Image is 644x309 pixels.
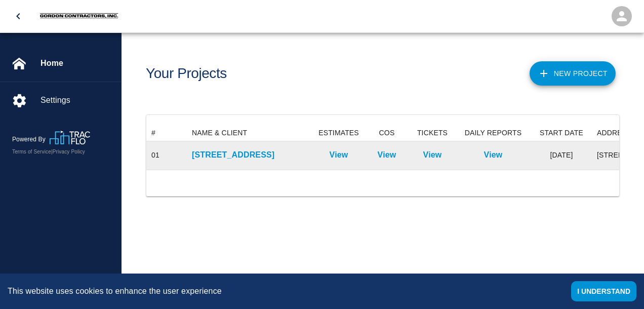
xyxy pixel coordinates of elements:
[192,125,247,141] div: NAME & CLIENT
[597,125,632,141] div: ADDRESS
[531,125,592,141] div: START DATE
[146,125,187,141] div: #
[410,125,455,141] div: TICKETS
[151,125,155,141] div: #
[146,65,227,82] h1: Your Projects
[41,57,113,69] span: Home
[12,149,51,154] a: Terms of Service
[8,285,556,297] div: This website uses cookies to enhance the user experience
[423,149,442,161] a: View
[417,125,448,141] div: TICKETS
[187,125,313,141] div: NAME & CLIENT
[465,125,521,141] div: DAILY REPORTS
[12,135,50,144] p: Powered By
[571,281,636,301] button: Accept cookies
[378,149,396,161] a: View
[364,125,410,141] div: COS
[36,12,122,20] img: Gordon Contractors
[455,125,531,141] div: DAILY REPORTS
[41,94,113,106] span: Settings
[313,125,364,141] div: ESTIMATES
[531,141,592,170] div: [DATE]
[593,260,644,309] iframe: Chat Widget
[192,149,308,161] a: [STREET_ADDRESS]
[530,61,616,86] button: New Project
[6,4,30,28] button: open drawer
[484,149,503,161] a: View
[318,125,359,141] div: ESTIMATES
[53,149,85,154] a: Privacy Policy
[50,131,90,144] img: TracFlo
[151,150,159,160] div: 01
[540,125,583,141] div: START DATE
[330,149,348,161] a: View
[51,149,53,154] span: |
[379,125,395,141] div: COS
